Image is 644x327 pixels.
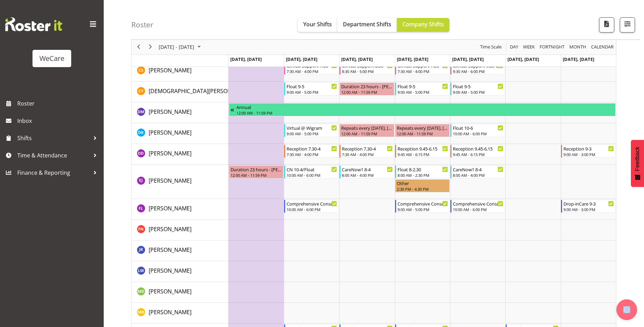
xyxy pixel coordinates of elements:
[287,69,337,74] div: 7:30 AM - 4:00 PM
[132,282,228,303] td: Marie-Claire Dickson-Bakker resource
[453,166,503,173] div: CareNow1 8-4
[132,199,228,220] td: Felize Lacson resource
[149,246,192,254] a: [PERSON_NAME]
[149,267,192,274] span: [PERSON_NAME]
[149,308,192,316] span: [PERSON_NAME]
[398,69,448,74] div: 7:30 AM - 4:00 PM
[453,152,503,157] div: 9:45 AM - 6:15 PM
[339,62,394,75] div: Catherine Stewart"s event - Clinical Support 8.30 - 5 Begin From Wednesday, October 29, 2025 at 8...
[146,43,155,52] button: Next
[17,133,90,143] span: Shifts
[287,89,337,95] div: 9:00 AM - 5:00 PM
[450,200,505,213] div: Felize Lacson"s event - Comprehensive Consult 10-6 Begin From Friday, October 31, 2025 at 10:00:0...
[623,306,630,313] img: help-xxl-2.png
[539,43,566,52] button: Fortnight
[563,152,614,157] div: 9:00 AM - 3:00 PM
[132,165,228,199] td: Ella Jarvis resource
[149,177,192,184] span: [PERSON_NAME]
[539,43,565,52] span: Fortnight
[287,200,337,207] div: Comprehensive Consult 10-6
[341,83,392,90] div: Duration 23 hours - [PERSON_NAME]
[230,56,262,62] span: [DATE], [DATE]
[287,131,337,136] div: 9:00 AM - 5:00 PM
[144,40,156,54] div: next period
[397,186,448,192] div: 2:30 PM - 4:30 PM
[395,124,450,137] div: Deepti Raturi"s event - Repeats every wednesday, thursday - Deepti Raturi Begin From Thursday, Oc...
[287,207,337,212] div: 10:00 AM - 6:00 PM
[339,145,394,158] div: Demi Dumitrean"s event - Reception 7.30-4 Begin From Wednesday, October 29, 2025 at 7:30:00 AM GM...
[132,102,228,123] td: Deepti Mahajan resource
[561,200,616,213] div: Felize Lacson"s event - Drop-inCare 9-3 Begin From Sunday, November 2, 2025 at 9:00:00 AM GMT+13:...
[395,165,450,179] div: Ella Jarvis"s event - Float 8-2.30 Begin From Thursday, October 30, 2025 at 8:00:00 AM GMT+13:00 ...
[450,145,505,158] div: Demi Dumitrean"s event - Reception 9.45-6.15 Begin From Friday, October 31, 2025 at 9:45:00 AM GM...
[590,43,615,52] button: Month
[395,62,450,75] div: Catherine Stewart"s event - Clinical Support 7.30 - 4 Begin From Thursday, October 30, 2025 at 7:...
[590,43,614,52] span: calendar
[149,204,192,212] a: [PERSON_NAME]
[397,56,428,62] span: [DATE], [DATE]
[149,66,192,74] span: [PERSON_NAME]
[284,200,339,213] div: Felize Lacson"s event - Comprehensive Consult 10-6 Begin From Tuesday, October 28, 2025 at 10:00:...
[452,56,484,62] span: [DATE], [DATE]
[634,147,641,171] span: Feedback
[398,172,448,178] div: 8:00 AM - 2:30 PM
[286,56,317,62] span: [DATE], [DATE]
[132,240,228,261] td: John Ko resource
[342,152,392,157] div: 7:30 AM - 4:00 PM
[339,165,394,179] div: Ella Jarvis"s event - CareNow1 8-4 Begin From Wednesday, October 29, 2025 at 8:00:00 AM GMT+13:00...
[450,82,505,96] div: Christianna Yu"s event - Float 9-5 Begin From Friday, October 31, 2025 at 9:00:00 AM GMT+13:00 En...
[132,123,228,144] td: Deepti Raturi resource
[453,200,503,207] div: Comprehensive Consult 10-6
[397,131,448,136] div: 12:00 AM - 11:59 PM
[341,131,392,136] div: 12:00 AM - 11:59 PM
[17,116,100,126] span: Inbox
[303,20,332,28] span: Your Shifts
[398,200,448,207] div: Comprehensive Consult 9-5
[509,43,519,52] span: Day
[132,220,228,240] td: Firdous Naqvi resource
[398,83,448,90] div: Float 9-5
[561,145,616,158] div: Demi Dumitrean"s event - Reception 9-3 Begin From Sunday, November 2, 2025 at 9:00:00 AM GMT+13:0...
[132,303,228,324] td: Matthew Brewer resource
[149,225,192,233] a: [PERSON_NAME]
[132,144,228,165] td: Demi Dumitrean resource
[236,110,614,116] div: 12:00 AM - 11:59 PM
[453,69,503,74] div: 9:30 AM - 6:00 PM
[453,83,503,90] div: Float 9-5
[149,266,192,275] a: [PERSON_NAME]
[599,17,614,33] button: Download a PDF of the roster according to the set date range.
[342,145,392,152] div: Reception 7.30-4
[284,165,339,179] div: Ella Jarvis"s event - CN 10-4/Float Begin From Tuesday, October 28, 2025 at 10:00:00 AM GMT+13:00...
[231,166,282,173] div: Duration 23 hours - [PERSON_NAME]
[569,43,587,52] span: Month
[229,103,616,116] div: Deepti Mahajan"s event - Annual Begin From Tuesday, September 30, 2025 at 12:00:00 AM GMT+13:00 E...
[149,287,192,296] a: [PERSON_NAME]
[134,43,143,52] button: Previous
[398,207,448,212] div: 9:00 AM - 5:00 PM
[287,172,337,178] div: 10:00 AM - 6:00 PM
[287,83,337,90] div: Float 9-5
[149,149,192,157] a: [PERSON_NAME]
[149,66,192,74] a: [PERSON_NAME]
[453,207,503,212] div: 10:00 AM - 6:00 PM
[284,62,339,75] div: Catherine Stewart"s event - Clinical Support 7.30 - 4 Begin From Tuesday, October 28, 2025 at 7:3...
[398,89,448,95] div: 9:00 AM - 5:00 PM
[284,124,339,137] div: Deepti Raturi"s event - Virtual @ Wigram Begin From Tuesday, October 28, 2025 at 9:00:00 AM GMT+1...
[158,43,195,52] span: [DATE] - [DATE]
[287,145,337,152] div: Reception 7.30-4
[450,62,505,75] div: Catherine Stewart"s event - Clinical Support 9.30-6 Begin From Friday, October 31, 2025 at 9:30:0...
[231,172,282,178] div: 12:00 AM - 11:59 PM
[132,261,228,282] td: Lainie Montgomery resource
[229,165,283,179] div: Ella Jarvis"s event - Duration 23 hours - Ella Jarvis Begin From Monday, October 27, 2025 at 12:0...
[284,82,339,96] div: Christianna Yu"s event - Float 9-5 Begin From Tuesday, October 28, 2025 at 9:00:00 AM GMT+13:00 E...
[450,124,505,137] div: Deepti Raturi"s event - Float 10-6 Begin From Friday, October 31, 2025 at 10:00:00 AM GMT+13:00 E...
[287,124,337,131] div: Virtual @ Wigram
[17,98,100,109] span: Roster
[453,131,503,136] div: 10:00 AM - 6:00 PM
[395,82,450,96] div: Christianna Yu"s event - Float 9-5 Begin From Thursday, October 30, 2025 at 9:00:00 AM GMT+13:00 ...
[397,18,449,32] button: Company Shifts
[522,43,536,52] button: Timeline Week
[149,87,251,95] span: [DEMOGRAPHIC_DATA][PERSON_NAME]
[39,53,64,64] div: WeCare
